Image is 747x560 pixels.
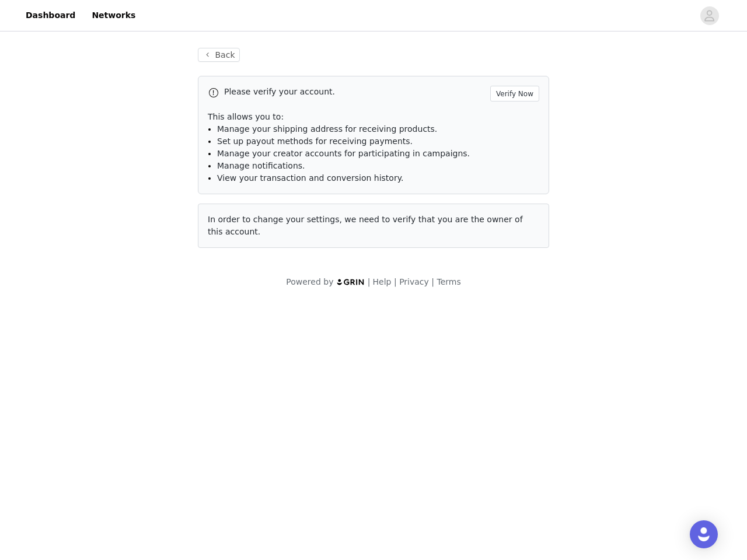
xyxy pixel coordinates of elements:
[490,86,539,101] button: Verify Now
[431,277,434,286] span: |
[198,48,240,62] button: Back
[217,149,470,158] span: Manage your creator accounts for participating in campaigns.
[399,277,429,286] a: Privacy
[286,277,333,286] span: Powered by
[208,111,539,123] p: This allows you to:
[690,520,718,548] div: Open Intercom Messenger
[208,215,523,236] span: In order to change your settings, we need to verify that you are the owner of this account.
[394,277,397,286] span: |
[336,278,365,286] img: logo
[373,277,392,286] a: Help
[19,2,82,29] a: Dashboard
[217,136,413,146] span: Set up payout methods for receiving payments.
[217,124,437,134] span: Manage your shipping address for receiving products.
[217,161,305,170] span: Manage notifications.
[437,277,460,286] a: Terms
[224,86,486,98] p: Please verify your account.
[217,173,403,183] span: View your transaction and conversion history.
[704,6,715,25] div: avatar
[368,277,371,286] span: |
[85,2,142,29] a: Networks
